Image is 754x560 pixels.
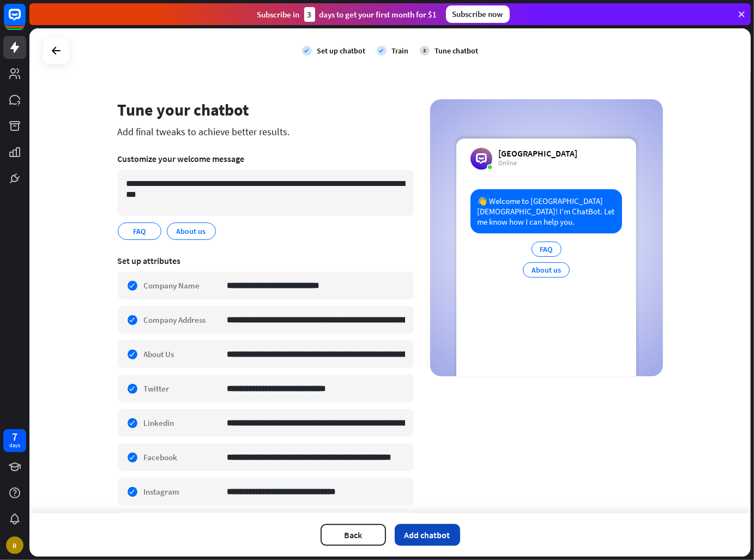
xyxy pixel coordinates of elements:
div: About us [523,262,570,278]
div: Set up attributes [118,255,414,266]
div: [GEOGRAPHIC_DATA] [498,148,577,159]
span: FAQ [132,225,147,237]
div: days [9,442,20,449]
div: Online [498,159,577,167]
div: Customize your welcome message [118,153,414,164]
div: Set up chatbot [317,46,366,56]
div: Tune your chatbot [118,99,414,120]
div: Subscribe now [446,5,510,23]
button: Back [321,524,386,546]
div: FAQ [532,242,562,257]
button: Open LiveChat chat widget [9,4,41,37]
div: Subscribe in days to get your first month for $1 [257,7,437,22]
div: R [6,537,23,554]
div: 3 [304,7,315,22]
div: 7 [12,432,17,442]
span: About us [176,225,207,237]
a: 7 days [3,429,26,452]
div: Train [392,46,409,56]
div: Add final tweaks to achieve better results. [118,125,414,138]
div: Tune chatbot [435,46,479,56]
button: Add chatbot [395,524,460,546]
i: check [302,46,312,56]
div: 3 [420,46,430,56]
div: 👋 Welcome to [GEOGRAPHIC_DATA][DEMOGRAPHIC_DATA]! I’m ChatBot. Let me know how I can help you. [471,189,622,233]
i: check [377,46,387,56]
